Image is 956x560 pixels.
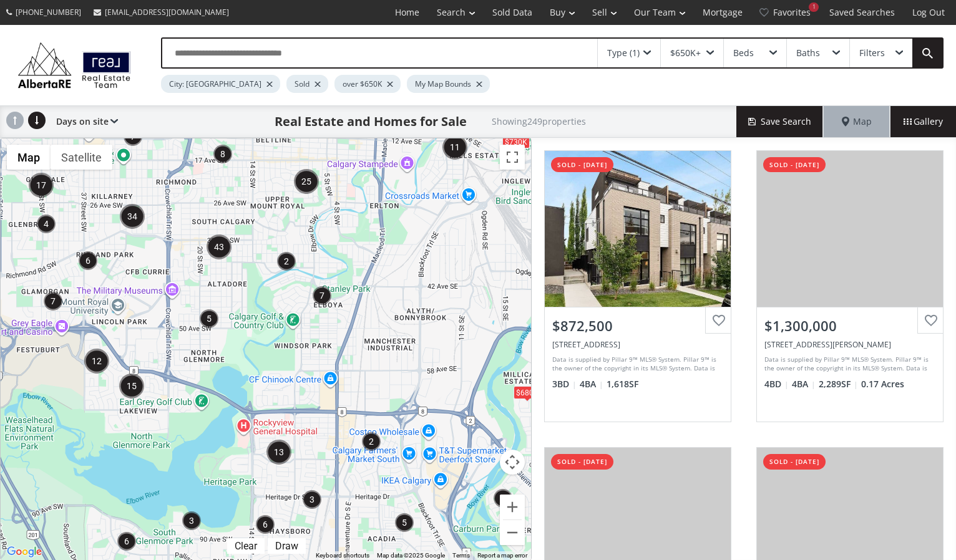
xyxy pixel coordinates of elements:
div: 2 [362,432,381,451]
div: 5 [200,309,218,328]
a: sold - [DATE]$1,300,000[STREET_ADDRESS][PERSON_NAME]Data is supplied by Pillar 9™ MLS® System. Pi... [744,138,956,435]
div: 43 [207,234,232,259]
span: 2,289 SF [819,378,858,390]
div: 1 [809,2,819,12]
div: 2 [277,252,296,271]
div: My Map Bounds [407,75,490,93]
div: $680K [514,386,541,399]
span: [PHONE_NUMBER] [16,7,81,17]
div: $730K [502,135,530,148]
div: 11 [442,135,467,160]
div: Data is supplied by Pillar 9™ MLS® System. Pillar 9™ is the owner of the copyright in its MLS® Sy... [552,355,720,374]
div: 6 [256,515,275,534]
div: 1826 38 Avenue SW, Calgary, AB T2T 6X8 [552,339,723,350]
div: Type (1) [607,49,640,57]
div: 6 [494,489,512,508]
div: $1,300,000 [764,316,935,336]
div: Gallery [890,106,956,137]
div: 5 [395,513,414,532]
button: Toggle fullscreen view [500,145,525,170]
div: 3 [182,511,201,530]
div: 25 [294,169,319,194]
div: 13 [266,440,291,465]
span: Gallery [904,115,943,128]
div: 4 [37,215,56,233]
img: Google [4,544,45,560]
div: 6 [79,251,97,270]
div: Filters [859,49,885,57]
h1: Real Estate and Homes for Sale [275,113,467,130]
div: $872,500 [552,316,723,336]
span: 4 BA [580,378,603,390]
h2: Showing 249 properties [492,117,586,126]
div: 17 [29,173,54,198]
button: Zoom out [500,520,525,545]
div: 8 [213,145,232,163]
div: 3 [303,490,321,509]
div: 7 [124,127,142,146]
span: 4 BD [764,378,789,390]
div: 15 [119,374,144,398]
div: 6 [117,532,136,551]
div: Data is supplied by Pillar 9™ MLS® System. Pillar 9™ is the owner of the copyright in its MLS® Sy... [764,355,932,374]
div: over $650K [334,75,401,93]
span: [EMAIL_ADDRESS][DOMAIN_NAME] [105,7,229,17]
div: $650K+ [670,49,701,57]
div: 7 [44,292,62,311]
div: Clear [232,540,260,552]
span: 1,618 SF [607,378,638,390]
a: Open this area in Google Maps (opens a new window) [4,544,45,560]
button: Map camera controls [500,450,525,475]
span: Map data ©2025 Google [377,552,445,559]
div: 12 [84,349,109,374]
a: [EMAIL_ADDRESS][DOMAIN_NAME] [87,1,235,24]
span: Map [842,115,872,128]
div: 7 [313,286,331,305]
div: 34 [120,204,145,229]
div: Click to clear. [227,540,265,552]
div: Click to draw. [268,540,306,552]
div: Sold [286,75,328,93]
span: 4 BA [792,378,816,390]
button: Save Search [736,106,824,137]
div: Days on site [50,106,118,137]
button: Zoom in [500,495,525,519]
img: Logo [12,39,136,90]
div: Map [824,106,890,137]
div: Baths [796,49,820,57]
div: Beds [733,49,754,57]
span: 0.17 Acres [861,378,904,390]
button: Show satellite imagery [51,145,112,170]
div: 1028 Kerfoot Crescent SW, Calgary, AB T2V 2M7 [764,339,935,350]
span: 3 BD [552,378,577,390]
a: Report a map error [477,552,527,559]
button: Show street map [7,145,51,170]
a: sold - [DATE]$872,500[STREET_ADDRESS]Data is supplied by Pillar 9™ MLS® System. Pillar 9™ is the ... [532,138,744,435]
button: Keyboard shortcuts [316,551,369,560]
div: City: [GEOGRAPHIC_DATA] [161,75,280,93]
a: Terms [452,552,470,559]
div: Draw [272,540,301,552]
